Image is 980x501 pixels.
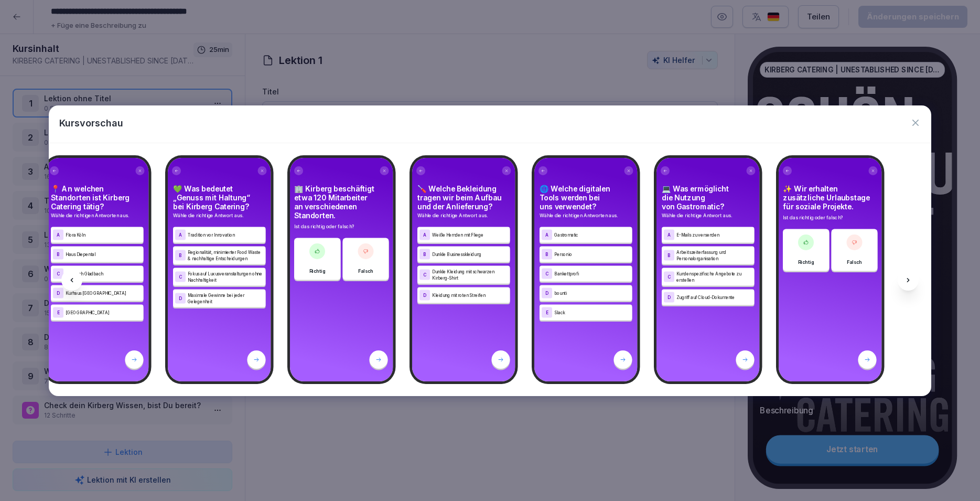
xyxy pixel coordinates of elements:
p: A [179,232,182,237]
p: Haus Diepental [66,251,142,257]
p: C [423,272,426,277]
p: Wähle die richtigen Antworten aus. [540,212,632,219]
p: A [545,232,548,237]
p: C [667,274,671,279]
p: E-Mails zu versenden [676,231,752,238]
p: B [424,252,427,257]
p: Tradition vor Innovation [188,231,264,238]
p: A [667,232,671,237]
p: C [545,271,548,276]
p: D [57,291,60,295]
p: [GEOGRAPHIC_DATA] [66,309,142,315]
p: bounti [554,290,630,296]
p: Dunkle Kleidung mit schwarzen Kirberg-Shirt [432,268,508,281]
h4: 💚 Was bedeutet „Genuss mit Haltung“ bei Kirberg Catering? [173,184,266,211]
p: A [57,232,60,237]
p: A [423,232,426,237]
p: Fokus auf Luxusveranstaltungen ohne Nachhaltigkeit [188,270,264,283]
p: Weiße Hemden mit Fliege [432,231,508,238]
p: Richtig [309,267,326,274]
p: C [179,274,182,279]
p: Kursvorschau [59,116,123,130]
p: Bergisch Gladbach [66,270,142,276]
p: E [57,310,60,315]
p: Ist das richtig oder falsch? [294,223,389,230]
p: D [667,295,671,300]
p: Wähle die richtige Antwort aus. [173,212,266,219]
p: B [57,252,60,257]
p: Arbeitszeiterfassung und Personalorganisation [676,249,752,261]
p: Flora Köln [66,231,142,238]
p: Gastromatic [554,231,630,238]
h4: 💻 Was ermöglicht die Nutzung von Gastromatic? [662,184,755,211]
h4: 🌐 Welche digitalen Tools werden bei uns verwendet? [540,184,632,211]
p: Maximale Gewinne bei jeder Gelegenheit [188,292,264,304]
h4: 📍 An welchen Standorten ist Kirberg Catering tätig? [51,184,144,211]
h4: ✨ Wir erhalten zusätzliche Urlaubstage für soziale Projekte. [783,184,878,211]
p: D [179,296,182,301]
p: Ist das richtig oder falsch? [783,214,878,221]
p: Kundenspezifische Angebote zu erstellen [676,270,752,283]
p: C [57,271,60,276]
p: Richtig [798,258,814,265]
h4: 🏢 Kirberg beschäftigt etwa 120 Mitarbeiter an verschiedenen Standorten. [294,184,389,220]
p: B [546,252,549,257]
p: Bankettprofi [554,270,630,276]
p: Kurhaus [GEOGRAPHIC_DATA] [66,290,142,296]
p: Regionalität, minimierter Food Waste & nachhaltige Entscheidungen [188,249,264,261]
p: Kleidung mit roten Streifen [432,292,508,298]
h4: 🪛 Welche Bekleidung tragen wir beim Aufbau und der Anlieferung? [417,184,510,211]
p: Slack [554,309,630,315]
p: E [546,310,548,315]
p: B [668,253,671,258]
p: Dunkle Businesskleidung [432,251,508,257]
p: Personio [554,251,630,257]
p: Falsch [358,267,373,274]
p: Zugriff auf Cloud-Dokumente [676,294,752,300]
p: Falsch [847,258,862,265]
p: Wähle die richtige Antwort aus. [662,212,755,219]
p: B [179,253,182,258]
p: D [545,291,548,295]
p: Wähle die richtigen Antworten aus. [51,212,144,219]
p: Wähle die richtige Antwort aus. [417,212,510,219]
p: D [423,293,426,297]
